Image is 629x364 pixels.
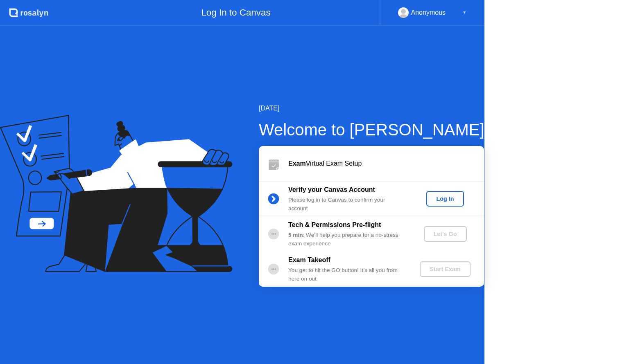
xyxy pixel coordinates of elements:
[424,226,467,242] button: Let's Go
[426,191,464,207] button: Log In
[259,117,484,142] div: Welcome to [PERSON_NAME]
[420,261,470,277] button: Start Exam
[462,7,466,18] div: ▼
[288,256,330,263] b: Exam Takeoff
[288,221,381,228] b: Tech & Permissions Pre-flight
[288,231,406,248] div: : We’ll help you prepare for a no-stress exam experience
[288,159,484,169] div: Virtual Exam Setup
[259,103,484,113] div: [DATE]
[411,7,446,18] div: Anonymous
[288,196,406,213] div: Please log in to Canvas to confirm your account
[288,160,306,167] b: Exam
[430,195,460,202] div: Log In
[288,232,303,238] b: 5 min
[423,266,467,272] div: Start Exam
[427,231,464,237] div: Let's Go
[288,186,375,193] b: Verify your Canvas Account
[288,266,406,283] div: You get to hit the GO button! It’s all you from here on out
